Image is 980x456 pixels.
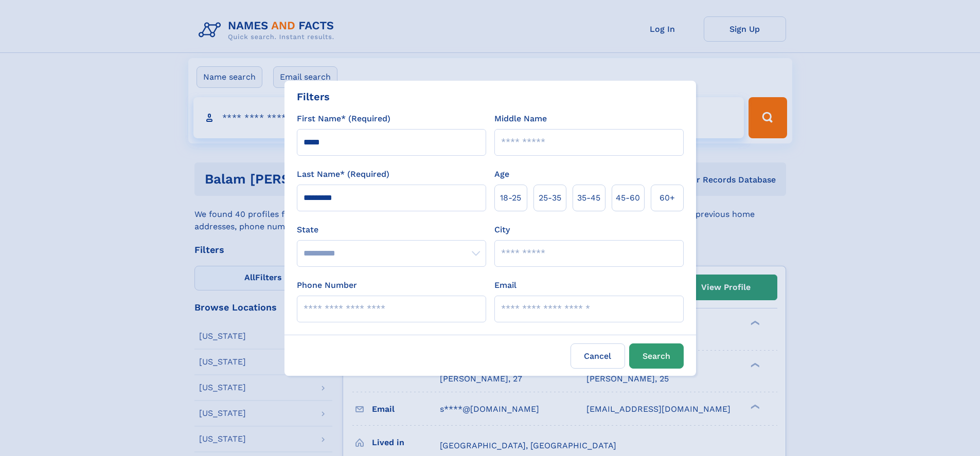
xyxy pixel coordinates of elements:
[297,224,486,236] label: State
[494,113,547,125] label: Middle Name
[297,279,357,291] label: Phone Number
[494,224,510,236] label: City
[616,192,640,204] span: 45‑60
[539,192,561,204] span: 25‑35
[494,279,516,291] label: Email
[577,192,600,204] span: 35‑45
[571,343,625,369] label: Cancel
[297,113,390,125] label: First Name* (Required)
[500,192,521,204] span: 18‑25
[297,89,330,104] div: Filters
[494,168,509,180] label: Age
[629,343,684,369] button: Search
[297,168,389,180] label: Last Name* (Required)
[660,192,675,204] span: 60+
